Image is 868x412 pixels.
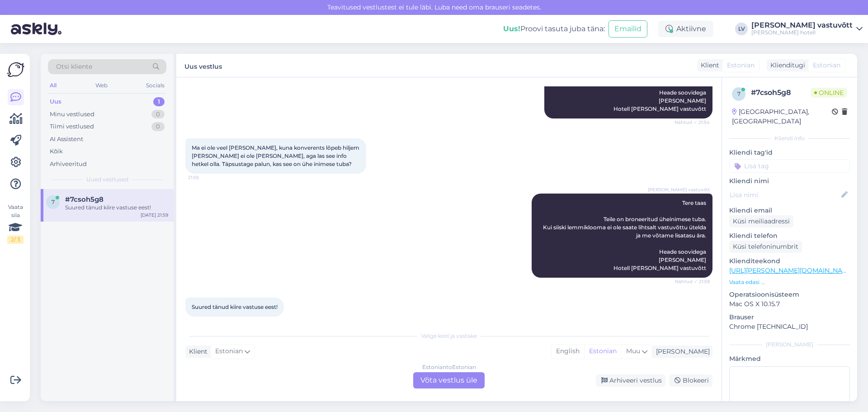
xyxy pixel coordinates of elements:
[596,374,665,387] div: Arhiveeri vestlus
[729,290,850,299] p: Operatsioonisüsteem
[729,241,802,253] div: Küsi telefoninumbrit
[65,204,168,212] div: Suured tänud kiire vastuse eest!
[751,22,863,36] a: [PERSON_NAME] vastuvõtt[PERSON_NAME] hotell
[94,80,109,91] div: Web
[735,23,748,35] div: LV
[144,80,166,91] div: Socials
[658,21,713,37] div: Aktiivne
[729,159,850,173] input: Lisa tag
[732,107,832,126] div: [GEOGRAPHIC_DATA], [GEOGRAPHIC_DATA]
[729,354,850,364] p: Märkmed
[151,122,165,131] div: 0
[727,61,755,70] span: Estonian
[184,59,222,71] label: Uus vestlus
[626,347,640,355] span: Muu
[86,175,128,184] span: Uued vestlused
[185,332,712,340] div: Valige keel ja vastake
[729,341,850,349] div: [PERSON_NAME]
[729,231,850,241] p: Kliendi telefon
[813,61,840,70] span: Estonian
[192,303,278,310] span: Suured tänud kiire vastuse eest!
[811,88,847,98] span: Online
[413,372,485,388] div: Võta vestlus üle
[185,347,208,356] div: Klient
[729,215,793,227] div: Küsi meiliaadressi
[50,147,63,156] div: Kõik
[737,90,741,97] span: 7
[730,190,840,200] input: Lisa nimi
[675,119,710,126] span: Nähtud ✓ 21:54
[729,278,850,286] p: Vaata edasi ...
[729,313,850,322] p: Brauser
[729,134,850,142] div: Kliendi info
[675,278,710,285] span: Nähtud ✓ 21:59
[56,62,92,71] span: Otsi kliente
[7,203,24,244] div: Vaata siia
[652,347,710,356] div: [PERSON_NAME]
[729,256,850,266] p: Klienditeekond
[7,236,24,244] div: 2 / 3
[729,206,850,215] p: Kliendi email
[729,299,850,309] p: Mac OS X 10.15.7
[52,199,55,205] span: 7
[669,374,712,387] div: Blokeeri
[50,160,87,169] div: Arhiveeritud
[697,61,719,70] div: Klient
[729,322,850,331] p: Chrome [TECHNICAL_ID]
[552,345,584,358] div: English
[503,24,605,34] div: Proovi tasuta juba täna:
[153,97,165,106] div: 1
[50,110,94,119] div: Minu vestlused
[751,87,811,98] div: # 7csoh5g8
[422,363,476,371] div: Estonian to Estonian
[648,186,710,193] span: [PERSON_NAME] vastuvõtt
[50,135,83,144] div: AI Assistent
[48,80,58,91] div: All
[50,122,94,131] div: Tiimi vestlused
[584,345,621,358] div: Estonian
[751,29,853,36] div: [PERSON_NAME] hotell
[729,266,854,275] a: [URL][PERSON_NAME][DOMAIN_NAME]
[609,20,647,38] button: Emailid
[188,317,222,324] span: 21:59
[503,24,520,33] b: Uus!
[65,195,104,204] span: #7csoh5g8
[751,22,853,29] div: [PERSON_NAME] vastuvõtt
[50,97,61,106] div: Uus
[729,176,850,186] p: Kliendi nimi
[215,346,243,356] span: Estonian
[7,61,24,78] img: Askly Logo
[151,110,165,119] div: 0
[188,174,222,181] span: 21:55
[767,61,805,70] div: Klienditugi
[141,212,168,218] div: [DATE] 21:59
[192,144,361,167] span: Ma ei ole veel [PERSON_NAME], kuna konverents lõpeb hiljem [PERSON_NAME] ei ole [PERSON_NAME], ag...
[729,148,850,157] p: Kliendi tag'id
